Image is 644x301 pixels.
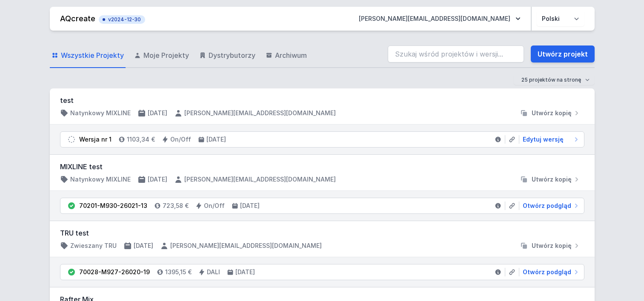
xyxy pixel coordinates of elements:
span: Otwórz podgląd [523,202,571,210]
button: v2024-12-30 [99,14,145,24]
a: Otwórz podgląd [519,202,581,210]
span: Utwórz kopię [532,175,572,184]
h4: 723,58 € [163,202,189,210]
button: Utwórz kopię [516,241,584,250]
button: Utwórz kopię [516,109,584,117]
h4: [DATE] [148,109,167,117]
h3: MIXLINE test [60,162,584,172]
button: Utwórz kopię [516,175,584,184]
span: Edytuj wersję [523,135,564,144]
div: 70028-M927-26020-19 [79,268,150,276]
h4: [DATE] [206,135,226,144]
button: [PERSON_NAME][EMAIL_ADDRESS][DOMAIN_NAME] [352,11,527,26]
h4: 1395,15 € [165,268,192,276]
h4: [DATE] [235,268,255,276]
a: Utwórz projekt [531,45,595,62]
h3: test [60,95,584,105]
h4: 1103,34 € [127,135,155,144]
a: Otwórz podgląd [519,268,581,276]
a: Edytuj wersję [519,135,581,144]
h4: [PERSON_NAME][EMAIL_ADDRESS][DOMAIN_NAME] [184,109,336,117]
h4: Natynkowy MIXLINE [70,109,131,117]
h4: [DATE] [148,175,167,184]
span: v2024-12-30 [103,16,141,23]
div: Wersja nr 1 [79,135,112,144]
h4: [PERSON_NAME][EMAIL_ADDRESS][DOMAIN_NAME] [170,241,322,250]
h4: [DATE] [240,202,260,210]
a: Archiwum [264,43,309,68]
h4: [DATE] [134,241,153,250]
h3: TRU test [60,228,584,238]
a: Moje Projekty [132,43,191,68]
h4: Zwieszany TRU [70,241,117,250]
span: Dystrybutorzy [209,50,255,60]
h4: [PERSON_NAME][EMAIL_ADDRESS][DOMAIN_NAME] [184,175,336,184]
h4: On/Off [204,202,225,210]
a: Dystrybutorzy [197,43,257,68]
input: Szukaj wśród projektów i wersji... [388,45,524,62]
h4: DALI [207,268,220,276]
span: Utwórz kopię [532,241,572,250]
span: Otwórz podgląd [523,268,571,276]
span: Utwórz kopię [532,109,572,117]
select: Wybierz język [537,11,584,26]
span: Moje Projekty [143,50,189,60]
span: Archiwum [275,50,307,60]
h4: On/Off [170,135,191,144]
div: 70201-M930-26021-13 [79,202,147,210]
img: draft.svg [67,135,76,144]
span: Wszystkie Projekty [61,50,124,60]
a: AQcreate [60,14,95,23]
a: Wszystkie Projekty [50,43,126,68]
h4: Natynkowy MIXLINE [70,175,131,184]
